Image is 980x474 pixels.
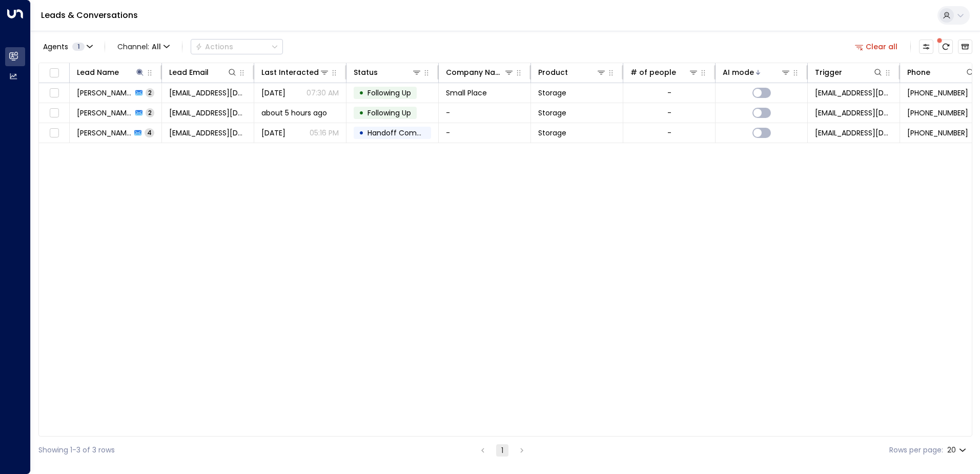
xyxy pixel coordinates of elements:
[439,103,531,123] td: -
[169,108,247,118] span: westj@smallpots.co.uk
[496,444,508,457] button: page 1
[77,128,131,138] span: Paul Barron
[48,87,60,100] span: Toggle select row
[907,88,968,98] span: +441618455220
[815,128,892,138] span: leads@space-station.co.uk
[169,66,237,78] div: Lead Email
[889,445,943,456] label: Rows per page:
[77,88,132,98] span: Paula West
[667,108,671,118] div: -
[48,127,60,140] span: Toggle select row
[195,42,233,51] div: Actions
[919,39,933,54] button: Customize
[446,88,487,98] span: Small Place
[191,39,283,54] button: Actions
[667,128,671,138] div: -
[630,66,699,78] div: # of people
[723,66,791,78] div: AI mode
[907,128,968,138] span: +447838186603
[667,88,671,98] div: -
[367,128,440,138] span: Handoff Completed
[261,108,327,118] span: about 5 hours ago
[38,445,115,456] div: Showing 1-3 of 3 rows
[77,66,145,78] div: Lead Name
[152,43,161,51] span: All
[169,66,209,78] div: Lead Email
[938,39,953,54] span: There are new threads available. Refresh the grid to view the latest updates.
[907,108,968,118] span: +441615855220
[169,128,247,138] span: dj_onefour@hotmail.com
[367,88,411,98] span: Following Up
[354,66,422,78] div: Status
[815,66,883,78] div: Trigger
[476,444,528,457] nav: pagination navigation
[48,107,60,120] span: Toggle select row
[261,88,285,98] span: Aug 15, 2025
[446,66,504,78] div: Company Name
[41,9,138,21] a: Leads & Conversations
[145,128,154,137] span: 4
[723,66,754,78] div: AI mode
[113,39,174,54] button: Channel:All
[191,39,283,54] div: Button group with a nested menu
[261,66,319,78] div: Last Interacted
[77,108,132,118] span: Paul West
[538,128,566,138] span: Storage
[538,66,568,78] div: Product
[48,67,60,80] span: Toggle select all
[367,108,411,118] span: Following Up
[958,39,972,54] button: Archived Leads
[815,88,892,98] span: leads@space-station.co.uk
[146,108,154,117] span: 2
[359,104,364,122] div: •
[43,43,68,50] span: Agents
[815,66,842,78] div: Trigger
[538,108,566,118] span: Storage
[72,43,85,51] span: 1
[851,39,902,54] button: Clear all
[113,39,174,54] span: Channel:
[815,108,892,118] span: leads@space-station.co.uk
[907,66,930,78] div: Phone
[359,124,364,142] div: •
[146,88,154,97] span: 2
[169,88,247,98] span: paulaw@smallplace.co.uk
[310,128,339,138] p: 05:16 PM
[261,66,330,78] div: Last Interacted
[359,84,364,102] div: •
[38,39,96,54] button: Agents1
[538,88,566,98] span: Storage
[907,66,975,78] div: Phone
[307,88,339,98] p: 07:30 AM
[261,128,285,138] span: Aug 13, 2025
[439,123,531,143] td: -
[947,443,968,458] div: 20
[77,66,119,78] div: Lead Name
[538,66,606,78] div: Product
[446,66,514,78] div: Company Name
[354,66,378,78] div: Status
[630,66,676,78] div: # of people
